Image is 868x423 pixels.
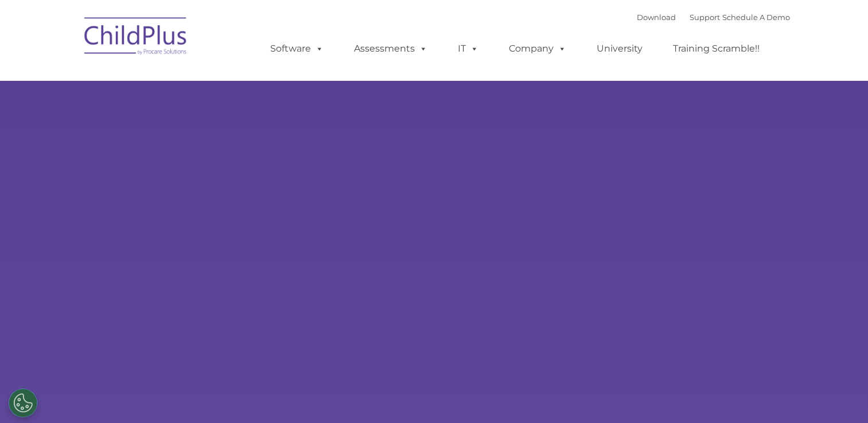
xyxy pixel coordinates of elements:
span: Last name [159,76,194,84]
img: ChildPlus by Procare Solutions [79,9,193,66]
a: Software [259,37,335,60]
a: University [585,37,654,60]
button: Cookies Settings [9,389,37,417]
a: Company [497,37,578,60]
a: IT [446,37,490,60]
font: | [637,13,790,22]
a: Download [637,13,676,22]
span: Phone number [159,123,208,131]
a: Schedule A Demo [722,13,790,22]
a: Training Scramble!! [661,37,771,60]
a: Support [690,13,720,22]
a: Assessments [342,37,439,60]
